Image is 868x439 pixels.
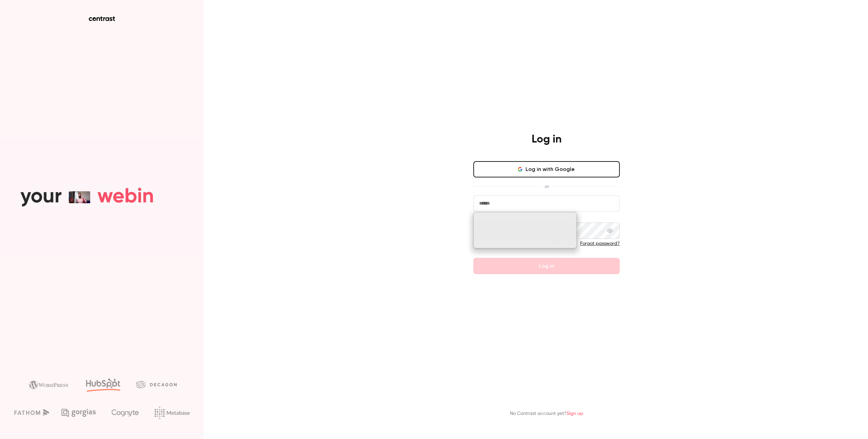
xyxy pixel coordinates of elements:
[510,410,583,417] p: No Contrast account yet?
[580,241,620,246] a: Forgot password?
[541,183,552,190] span: or
[473,161,620,177] button: Log in with Google
[532,133,561,146] h4: Log in
[567,411,583,416] a: Sign up
[136,381,177,388] img: decagon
